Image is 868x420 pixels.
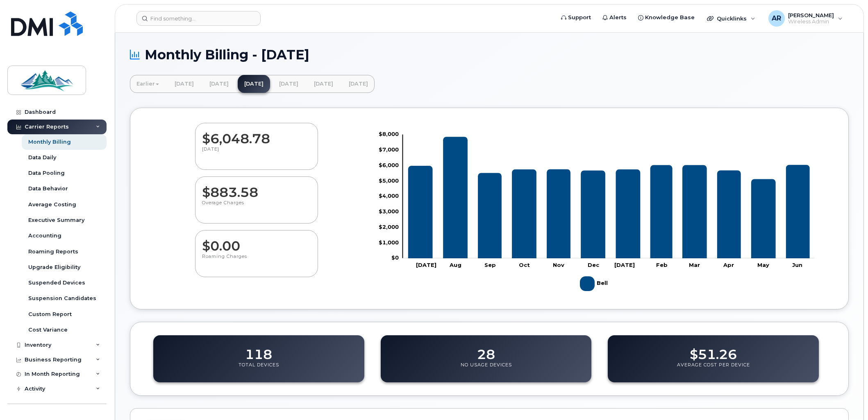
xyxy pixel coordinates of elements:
[245,339,272,362] dd: 118
[580,273,609,294] g: Legend
[130,75,166,93] a: Earlier
[408,137,810,258] g: Bell
[484,262,496,268] tspan: Sep
[553,262,564,268] tspan: Nov
[130,47,849,62] h1: Monthly Billing - [DATE]
[391,254,399,261] tspan: $0
[202,177,311,200] dd: $883.58
[461,362,512,377] p: No Usage Devices
[379,131,815,294] g: Chart
[519,262,530,268] tspan: Oct
[416,262,437,268] tspan: [DATE]
[379,177,399,183] tspan: $5,000
[677,362,750,377] p: Average Cost Per Device
[656,262,668,268] tspan: Feb
[588,262,600,268] tspan: Dec
[202,230,311,253] dd: $0.00
[202,200,311,215] p: Overage Charges
[239,362,279,377] p: Total Devices
[307,75,340,93] a: [DATE]
[690,339,737,362] dd: $51.26
[168,75,200,93] a: [DATE]
[723,262,734,268] tspan: Apr
[379,224,399,230] tspan: $2,000
[379,146,399,153] tspan: $7,000
[379,192,399,199] tspan: $4,000
[238,75,270,93] a: [DATE]
[202,253,311,268] p: Roaming Charges
[379,131,399,137] tspan: $8,000
[379,208,399,215] tspan: $3,000
[273,75,305,93] a: [DATE]
[379,239,399,245] tspan: $1,000
[689,262,700,268] tspan: Mar
[580,273,609,294] g: Bell
[757,262,769,268] tspan: May
[793,262,803,268] tspan: Jun
[203,75,235,93] a: [DATE]
[477,339,495,362] dd: 28
[449,262,461,268] tspan: Aug
[615,262,635,268] tspan: [DATE]
[202,146,311,161] p: [DATE]
[202,123,311,146] dd: $6,048.78
[342,75,375,93] a: [DATE]
[379,162,399,168] tspan: $6,000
